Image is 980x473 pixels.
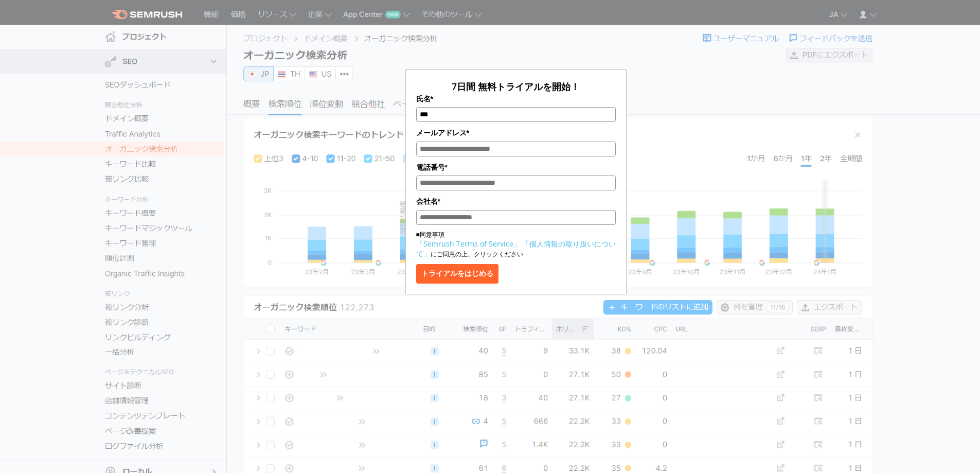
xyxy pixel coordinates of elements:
button: トライアルをはじめる [416,264,498,284]
a: 「個人情報の取り扱いについて」 [416,239,616,258]
label: 電話番号* [416,162,616,173]
label: メールアドレス* [416,127,616,138]
p: ■同意事項 にご同意の上、クリックください [416,230,616,259]
a: 「Semrush Terms of Service」 [416,239,521,249]
span: 7日間 無料トライアルを開始！ [452,80,580,93]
